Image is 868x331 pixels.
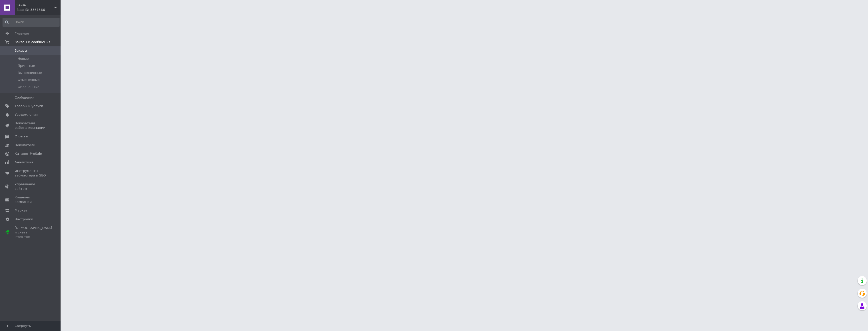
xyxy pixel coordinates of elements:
[15,235,52,239] div: Prom топ
[15,143,35,147] span: Покупатели
[15,226,52,239] span: [DEMOGRAPHIC_DATA] и счета
[15,217,33,222] span: Настройки
[16,8,61,12] div: Ваш ID: 3361566
[15,152,42,156] span: Каталог ProSale
[18,71,42,75] span: Выполненные
[18,85,39,89] span: Оплаченные
[15,169,47,178] span: Инструменты вебмастера и SEO
[15,195,47,204] span: Кошелек компании
[15,31,29,36] span: Главная
[15,208,28,213] span: Маркет
[18,56,29,61] span: Новые
[15,112,38,117] span: Уведомления
[15,160,33,165] span: Аналитика
[15,121,47,130] span: Показатели работы компании
[18,78,40,82] span: Отмененные
[15,95,34,100] span: Сообщения
[15,182,47,191] span: Управление сайтом
[16,3,54,8] span: Sa-Ba
[18,64,35,68] span: Принятые
[15,134,28,139] span: Отзывы
[3,18,60,27] input: Поиск
[15,104,43,108] span: Товары и услуги
[15,48,27,53] span: Заказы
[15,40,50,44] span: Заказы и сообщения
